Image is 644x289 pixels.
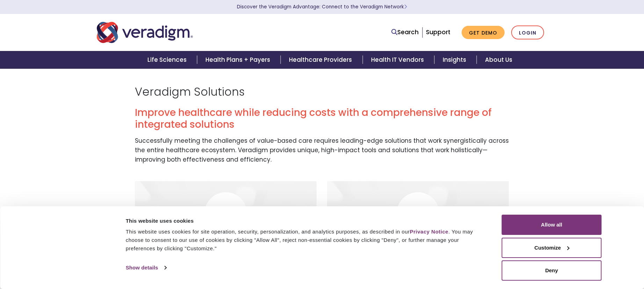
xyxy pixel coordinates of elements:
a: Healthcare Providers [281,51,362,69]
div: This website uses cookies for site operation, security, personalization, and analytics purposes, ... [126,228,486,253]
a: Support [426,28,450,36]
a: Show details [126,262,166,273]
h2: Improve healthcare while reducing costs with a comprehensive range of integrated solutions [135,107,509,130]
a: Life Sciences [139,51,197,69]
a: Privacy Notice [410,229,448,235]
p: Successfully meeting the challenges of value-based care requires leading-edge solutions that work... [135,136,509,165]
a: Discover the Veradigm Advantage: Connect to the Veradigm NetworkLearn More [237,3,407,10]
a: Health Plans + Payers [197,51,281,69]
div: This website uses cookies [126,217,486,225]
button: Customize [502,238,602,258]
a: Get Demo [462,26,505,39]
h1: Veradigm Solutions [135,85,509,98]
a: Health IT Vendors [363,51,434,69]
span: Learn More [404,3,407,10]
a: About Us [477,51,521,69]
a: Login [511,25,544,40]
a: Search [391,28,419,37]
a: Insights [434,51,477,69]
button: Deny [502,260,602,281]
img: Veradigm logo [97,21,193,44]
button: Allow all [502,215,602,235]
